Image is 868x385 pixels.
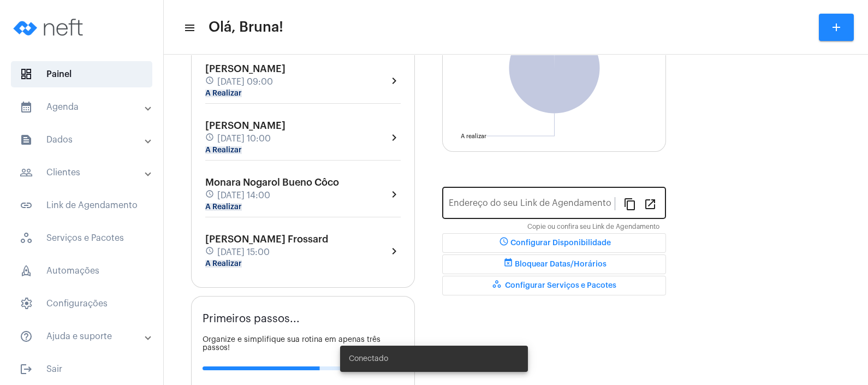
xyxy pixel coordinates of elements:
mat-icon: schedule [497,236,510,250]
mat-expansion-panel-header: sidenav iconDados [7,127,163,153]
mat-icon: content_copy [623,197,637,210]
mat-icon: schedule [205,133,215,145]
span: Primeiros passos... [203,313,300,325]
mat-chip: A Realizar [205,90,242,97]
span: Automações [11,258,152,284]
mat-expansion-panel-header: sidenav iconAgenda [7,94,163,120]
span: [DATE] 15:00 [217,247,270,257]
span: sidenav icon [20,264,33,277]
text: A realizar [461,133,486,139]
mat-icon: schedule [205,246,215,258]
mat-icon: sidenav icon [20,133,33,146]
span: sidenav icon [20,68,33,81]
mat-panel-title: Ajuda e suporte [20,330,146,343]
span: sidenav icon [20,232,33,245]
span: Organize e simplifique sua rotina em apenas três passos! [203,336,381,352]
span: Serviços e Pacotes [11,225,152,251]
button: Configurar Disponibilidade [442,233,666,253]
button: Configurar Serviços e Pacotes [442,276,666,295]
mat-icon: sidenav icon [20,166,33,179]
mat-chip: A Realizar [205,203,242,211]
mat-hint: Copie ou confira seu Link de Agendamento [527,223,659,231]
mat-icon: sidenav icon [20,100,33,114]
mat-expansion-panel-header: sidenav iconClientes [7,159,163,186]
mat-icon: event_busy [502,258,515,271]
mat-icon: chevron_right [388,131,401,144]
span: Sair [11,356,152,382]
mat-panel-title: Dados [20,133,146,146]
mat-icon: add [830,21,843,34]
span: Link de Agendamento [11,192,152,218]
mat-icon: chevron_right [388,245,401,258]
mat-icon: sidenav icon [20,199,33,212]
span: [DATE] 10:00 [217,134,271,144]
span: [PERSON_NAME] [205,64,286,74]
mat-icon: workspaces_outlined [492,279,505,292]
span: Configurar Disponibilidade [497,239,611,247]
img: logo-neft-novo-2.png [9,5,91,49]
mat-icon: schedule [205,189,215,202]
mat-chip: A Realizar [205,146,242,154]
input: Link [449,200,615,210]
span: Configurar Serviços e Pacotes [492,282,616,289]
span: sidenav icon [20,297,33,310]
mat-expansion-panel-header: sidenav iconAjuda e suporte [7,323,163,350]
mat-panel-title: Agenda [20,100,146,114]
mat-icon: open_in_new [644,197,657,210]
span: [DATE] 09:00 [217,77,273,87]
span: Monara Nogarol Bueno Côco [205,177,339,187]
span: Painel [11,61,152,87]
span: Bloquear Datas/Horários [502,260,607,268]
span: [PERSON_NAME] Frossard [205,234,328,244]
mat-icon: chevron_right [388,74,401,87]
span: Conectado [349,353,388,364]
button: Bloquear Datas/Horários [442,254,666,274]
mat-icon: chevron_right [388,188,401,201]
mat-icon: schedule [205,76,215,88]
span: Configurações [11,291,152,317]
mat-panel-title: Clientes [20,166,146,179]
span: [DATE] 14:00 [217,191,270,200]
mat-chip: A Realizar [205,260,242,268]
mat-icon: sidenav icon [20,363,33,376]
span: [PERSON_NAME] [205,121,286,131]
mat-icon: sidenav icon [183,21,194,34]
span: Olá, Bruna! [209,19,283,36]
mat-icon: sidenav icon [20,330,33,343]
